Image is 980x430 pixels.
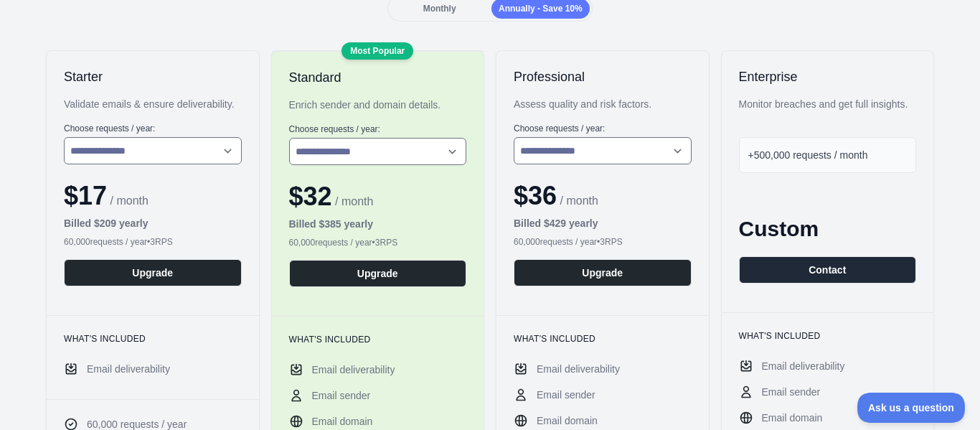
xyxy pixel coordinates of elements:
button: Upgrade [289,260,467,287]
div: 60,000 requests / year • 3 RPS [289,237,467,248]
div: 60,000 requests / year • 3 RPS [514,236,692,248]
span: Custom [739,217,819,240]
button: Upgrade [514,259,692,286]
button: Contact [739,256,917,284]
iframe: Toggle Customer Support [857,393,966,423]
